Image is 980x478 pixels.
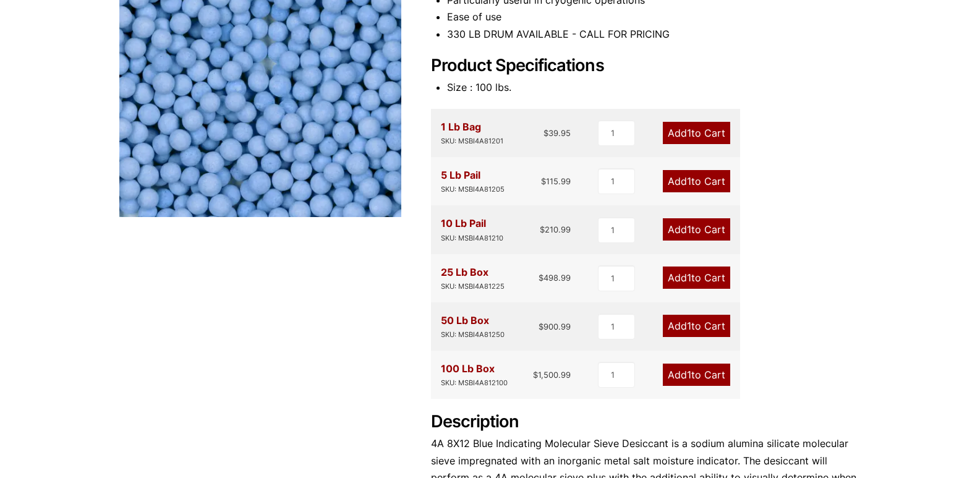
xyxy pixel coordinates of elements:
[663,364,730,386] a: Add1to Cart
[441,361,508,389] div: 100 Lb Box
[687,369,691,381] span: 1
[540,224,545,234] span: $
[663,267,730,289] a: Add1to Cart
[663,170,730,192] a: Add1to Cart
[431,56,861,76] h2: Product Specifications
[687,127,691,139] span: 1
[447,9,861,25] li: Ease of use
[687,320,691,332] span: 1
[441,264,505,292] div: 25 Lb Box
[441,233,503,244] div: SKU: MSBI4A81210
[539,322,571,331] bdi: 900.99
[441,119,503,147] div: 1 Lb Bag
[539,322,543,331] span: $
[687,223,691,236] span: 1
[441,281,505,292] div: SKU: MSBI4A81225
[663,315,730,337] a: Add1to Cart
[533,370,538,380] span: $
[441,135,503,147] div: SKU: MSBI4A81201
[447,26,861,43] li: 330 LB DRUM AVAILABLE - CALL FOR PRICING
[687,175,691,187] span: 1
[541,176,546,186] span: $
[539,273,543,283] span: $
[540,224,571,234] bdi: 210.99
[441,215,503,244] div: 10 Lb Pail
[447,79,861,96] li: Size : 100 lbs.
[543,128,548,138] span: $
[663,122,730,144] a: Add1to Cart
[441,312,505,341] div: 50 Lb Box
[441,167,505,195] div: 5 Lb Pail
[441,377,508,389] div: SKU: MSBI4A812100
[539,273,571,283] bdi: 498.99
[663,218,730,241] a: Add1to Cart
[441,329,505,341] div: SKU: MSBI4A81250
[431,412,861,432] h2: Description
[533,370,571,380] bdi: 1,500.99
[541,176,571,186] bdi: 115.99
[543,128,571,138] bdi: 39.95
[687,271,691,284] span: 1
[441,184,505,195] div: SKU: MSBI4A81205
